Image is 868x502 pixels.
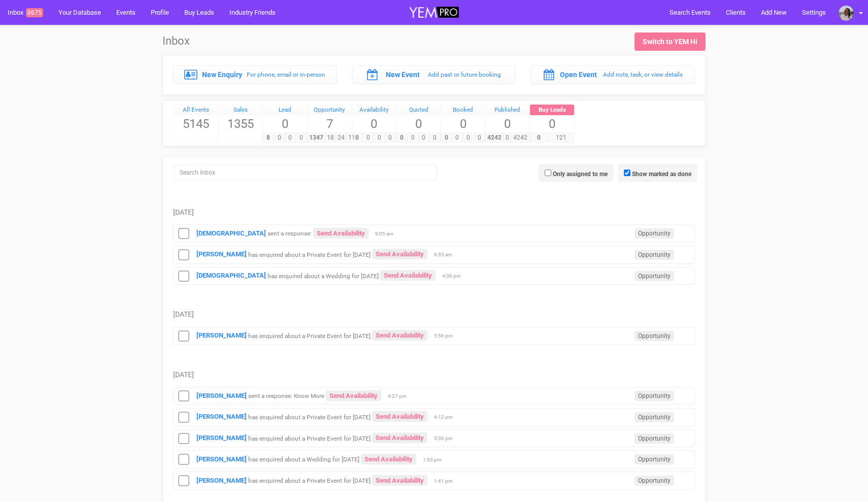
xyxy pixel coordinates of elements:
a: Send Availability [372,432,427,443]
span: 0 [407,133,419,143]
small: has enquired about a Wedding for [DATE] [268,272,379,279]
a: Send Availability [380,270,436,281]
a: All Events [174,105,218,116]
span: 24 [336,133,347,143]
label: New Event [386,70,420,80]
a: Send Availability [372,330,427,341]
a: Sales [219,105,263,116]
span: Opportunity [635,271,674,281]
span: 0 [441,133,452,143]
small: has enquired about a Wedding for [DATE] [248,456,359,463]
span: 0 [452,133,463,143]
span: 4:27 pm [388,393,413,400]
span: 0 [462,133,474,143]
span: 0 [352,115,396,132]
span: 1:41 pm [434,478,459,485]
span: 6:35 am [434,251,459,258]
a: [PERSON_NAME] [196,331,247,339]
small: For phone, email or in-person [247,71,325,78]
span: 8 [262,133,274,143]
label: Only assigned to me [553,170,608,179]
span: 0 [530,115,574,132]
span: 1347 [307,133,325,143]
a: [DEMOGRAPHIC_DATA] [196,272,266,279]
small: has enquired about a Private Event for [DATE] [248,434,371,442]
small: has enquired about a Private Event for [DATE] [248,477,371,484]
a: Send Availability [372,411,427,422]
a: Availability [352,105,396,116]
span: 0 [529,133,548,143]
div: Switch to YEM Hi [643,37,697,47]
span: 0 [474,133,485,143]
span: 4:06 pm [442,273,468,280]
label: Show marked as done [632,170,691,179]
span: 5:56 pm [434,332,459,340]
span: 7 [308,115,352,132]
a: [PERSON_NAME] [196,434,247,442]
a: Lead [263,105,307,116]
span: Add New [761,9,787,16]
span: 5145 [174,115,218,132]
h5: [DATE] [173,311,695,318]
img: open-uri20190211-4-hbmqyd [839,6,854,21]
span: 1355 [219,115,263,132]
span: 0 [285,133,296,143]
span: 0 [486,115,530,132]
span: Opportunity [635,228,674,239]
a: New Enquiry For phone, email or in-person [173,65,337,84]
small: has enquired about a Private Event for [DATE] [248,251,371,258]
span: 0 [396,133,408,143]
span: Opportunity [635,412,674,422]
span: 4242 [485,133,504,143]
span: 0 [385,133,396,143]
span: 0 [396,115,441,132]
a: New Event Add past or future booking [352,65,516,84]
span: 4:12 pm [434,414,459,421]
strong: [PERSON_NAME] [196,413,247,420]
span: 121 [548,133,574,143]
a: Booked [441,105,485,116]
small: sent a response: Know More [248,392,324,399]
span: 9:05 am [375,230,400,238]
h5: [DATE] [173,371,695,379]
span: 0 [503,133,511,143]
h5: [DATE] [173,209,695,216]
a: Send Availability [326,390,381,401]
a: [PERSON_NAME] [196,250,247,258]
small: Add note, task, or view details [603,71,683,78]
a: Open Event Add note, task, or view details [531,65,695,84]
span: Opportunity [635,433,674,444]
input: Search Inbox [174,165,437,180]
strong: [DEMOGRAPHIC_DATA] [196,229,266,237]
a: [PERSON_NAME] [196,455,247,463]
small: sent a response: [268,230,312,237]
span: 18 [325,133,336,143]
a: Published [486,105,530,116]
span: 0 [429,133,441,143]
a: [PERSON_NAME] [196,392,247,399]
a: Quoted [396,105,441,116]
small: has enquired about a Private Event for [DATE] [248,332,371,339]
span: 0 [295,133,307,143]
div: Buy Leads [530,105,574,116]
a: Send Availability [372,249,427,259]
small: has enquired about a Private Event for [DATE] [248,413,371,420]
span: 1:53 pm [423,456,448,463]
span: Search Events [670,9,711,16]
a: Opportunity [308,105,352,116]
span: Opportunity [635,454,674,464]
span: 4242 [511,133,529,143]
h1: Inbox [162,35,202,47]
strong: [PERSON_NAME] [196,477,247,484]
